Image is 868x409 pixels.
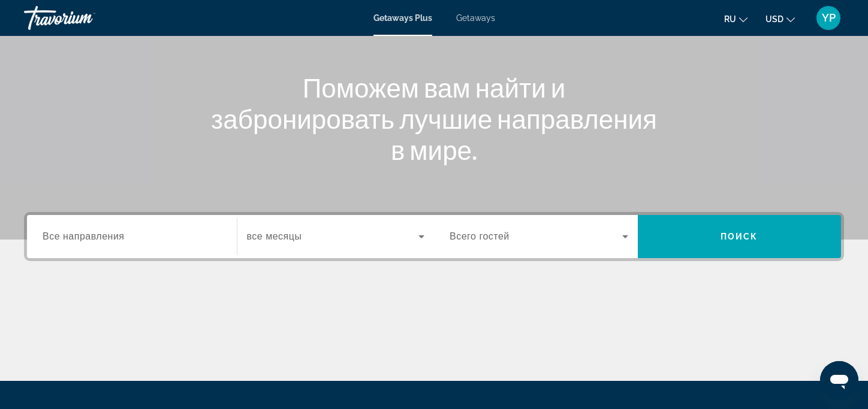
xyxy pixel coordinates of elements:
iframe: Кнопка запуска окна обмена сообщениями [820,361,858,399]
span: USD [765,14,783,24]
span: Все направления [43,231,125,241]
a: Getaways Plus [373,13,432,23]
button: Change currency [765,10,795,28]
a: Getaways [456,13,495,23]
span: ru [724,14,736,24]
button: Change language [724,10,748,28]
div: Search widget [27,215,841,258]
span: YP [822,12,836,24]
span: все месяцы [247,231,302,241]
button: Поиск [638,215,842,258]
h1: Поможем вам найти и забронировать лучшие направления в мире. [209,72,659,165]
span: Поиск [721,232,758,241]
button: User Menu [813,5,844,31]
span: Всего гостей [450,231,510,241]
a: Travorium [24,2,144,34]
